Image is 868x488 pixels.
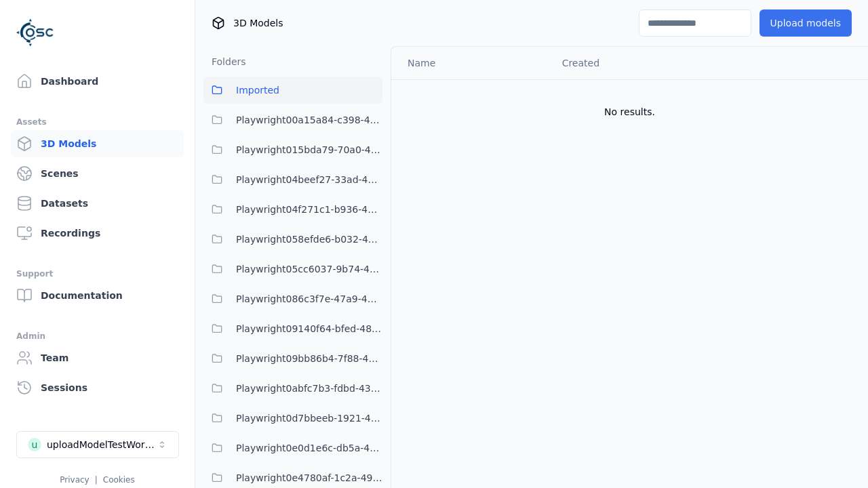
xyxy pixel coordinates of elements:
[60,475,89,485] a: Privacy
[47,438,157,451] div: uploadModelTestWorkspace
[236,291,382,307] span: Playwright086c3f7e-47a9-4b40-930e-6daa73f464cc
[236,350,382,367] span: Playwright09bb86b4-7f88-4a8f-8ea8-a4c9412c995e
[11,344,184,371] a: Team
[203,196,382,223] button: Playwright04f271c1-b936-458c-b5f6-36ca6337f11a
[236,321,382,337] span: Playwright09140f64-bfed-4894-9ae1-f5b1e6c36039
[11,282,184,309] a: Documentation
[203,375,382,402] button: Playwright0abfc7b3-fdbd-438a-9097-bdc709c88d01
[391,47,551,79] th: Name
[16,431,179,458] button: Select a workspace
[236,410,382,426] span: Playwright0d7bbeeb-1921-41c6-b931-af810e4ce19a
[203,315,382,342] button: Playwright09140f64-bfed-4894-9ae1-f5b1e6c36039
[203,256,382,283] button: Playwright05cc6037-9b74-4704-86c6-3ffabbdece83
[236,112,382,128] span: Playwright00a15a84-c398-4ef4-9da8-38c036397b1e
[233,16,283,30] span: 3D Models
[11,68,184,95] a: Dashboard
[391,79,868,144] td: No results.
[759,9,852,37] button: Upload models
[103,475,135,485] a: Cookies
[203,77,382,104] button: Imported
[203,345,382,372] button: Playwright09bb86b4-7f88-4a8f-8ea8-a4c9412c995e
[95,475,98,485] span: |
[236,440,382,456] span: Playwright0e0d1e6c-db5a-4244-b424-632341d2c1b4
[203,136,382,163] button: Playwright015bda79-70a0-409c-99cb-1511bab16c94
[236,142,382,158] span: Playwright015bda79-70a0-409c-99cb-1511bab16c94
[203,55,246,68] h3: Folders
[551,47,715,79] th: Created
[236,380,382,396] span: Playwright0abfc7b3-fdbd-438a-9097-bdc709c88d01
[236,82,279,98] span: Imported
[16,114,178,130] div: Assets
[236,261,382,277] span: Playwright05cc6037-9b74-4704-86c6-3ffabbdece83
[236,171,382,188] span: Playwright04beef27-33ad-4b39-a7ba-e3ff045e7193
[203,106,382,134] button: Playwright00a15a84-c398-4ef4-9da8-38c036397b1e
[203,434,382,462] button: Playwright0e0d1e6c-db5a-4244-b424-632341d2c1b4
[28,438,41,451] div: u
[203,285,382,312] button: Playwright086c3f7e-47a9-4b40-930e-6daa73f464cc
[11,160,184,187] a: Scenes
[203,405,382,432] button: Playwright0d7bbeeb-1921-41c6-b931-af810e4ce19a
[203,226,382,253] button: Playwright058efde6-b032-4363-91b7-49175d678812
[16,14,54,52] img: Logo
[16,328,178,344] div: Admin
[11,220,184,247] a: Recordings
[16,266,178,282] div: Support
[236,231,382,247] span: Playwright058efde6-b032-4363-91b7-49175d678812
[11,190,184,217] a: Datasets
[203,166,382,193] button: Playwright04beef27-33ad-4b39-a7ba-e3ff045e7193
[236,201,382,218] span: Playwright04f271c1-b936-458c-b5f6-36ca6337f11a
[236,470,382,486] span: Playwright0e4780af-1c2a-492e-901c-6880da17528a
[11,374,184,401] a: Sessions
[11,130,184,157] a: 3D Models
